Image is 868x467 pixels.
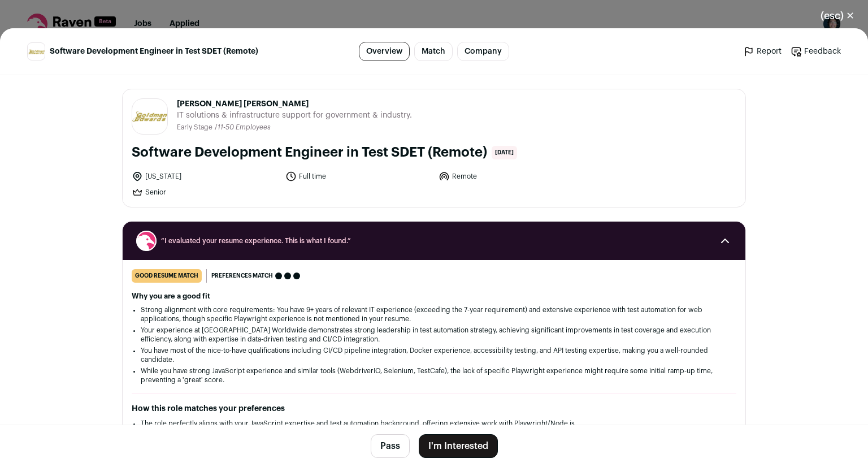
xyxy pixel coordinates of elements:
h2: Why you are a good fit [132,292,736,301]
a: Match [414,42,453,61]
span: [DATE] [492,146,517,159]
span: IT solutions & infrastructure support for government & industry. [177,110,412,121]
span: “I evaluated your resume experience. This is what I found.” [161,236,707,245]
li: The role perfectly aligns with your JavaScript expertise and test automation background, offering... [141,419,727,428]
a: Report [743,46,782,57]
h1: Software Development Engineer in Test SDET (Remote) [132,144,487,162]
span: [PERSON_NAME] [PERSON_NAME] [177,98,412,110]
li: You have most of the nice-to-have qualifications including CI/CD pipeline integration, Docker exp... [141,346,727,364]
span: Preferences match [211,270,273,282]
h2: How this role matches your preferences [132,403,736,414]
button: Pass [371,434,410,458]
img: 7871c0de786fda62fa27232a95903f2cb7584ec759ddf820fa9dfbb04705fe37.png [132,111,167,122]
a: Overview [359,42,410,61]
li: While you have strong JavaScript experience and similar tools (WebdriverIO, Selenium, TestCafe), ... [141,366,727,384]
button: I'm Interested [419,434,498,458]
li: Strong alignment with core requirements: You have 9+ years of relevant IT experience (exceeding t... [141,305,727,323]
li: [US_STATE] [132,171,279,182]
span: Software Development Engineer in Test SDET (Remote) [50,46,258,57]
li: Full time [285,171,432,182]
a: Feedback [791,46,841,57]
button: Close modal [807,3,868,28]
li: Remote [439,171,585,182]
a: Company [457,42,509,61]
li: Early Stage [177,123,215,132]
li: / [215,123,271,132]
div: good resume match [132,269,202,283]
li: Senior [132,187,279,198]
img: 7871c0de786fda62fa27232a95903f2cb7584ec759ddf820fa9dfbb04705fe37.png [28,49,45,54]
li: Your experience at [GEOGRAPHIC_DATA] Worldwide demonstrates strong leadership in test automation ... [141,326,727,344]
span: 11-50 Employees [218,124,271,131]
